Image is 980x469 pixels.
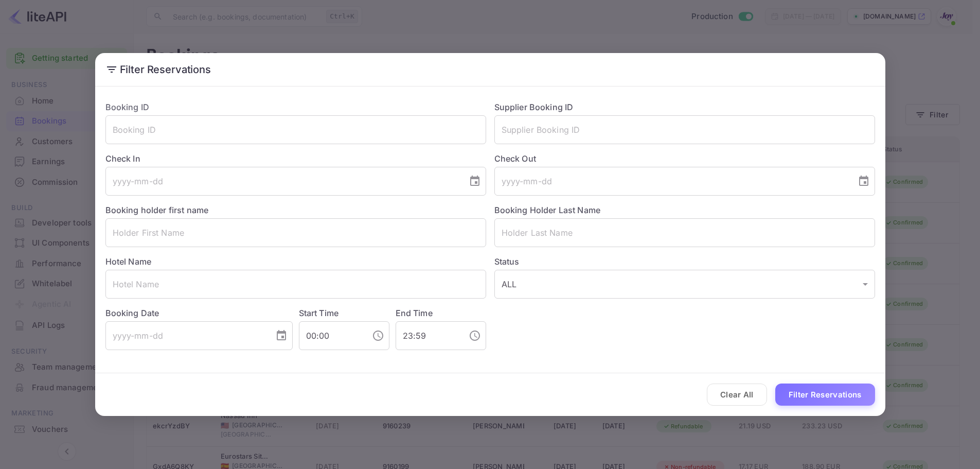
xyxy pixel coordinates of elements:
[494,205,601,215] label: Booking Holder Last Name
[95,53,885,86] h2: Filter Reservations
[368,325,388,346] button: Choose time, selected time is 12:00 AM
[105,270,486,299] input: Hotel Name
[105,218,486,247] input: Holder First Name
[105,307,293,319] label: Booking Date
[105,102,150,112] label: Booking ID
[105,256,152,267] label: Hotel Name
[494,115,875,144] input: Supplier Booking ID
[105,205,209,215] label: Booking holder first name
[105,321,267,350] input: yyyy-mm-dd
[105,152,486,165] label: Check In
[299,308,339,318] label: Start Time
[396,321,460,350] input: hh:mm
[105,115,486,144] input: Booking ID
[494,102,574,112] label: Supplier Booking ID
[707,384,767,406] button: Clear All
[775,384,875,406] button: Filter Reservations
[465,171,485,192] button: Choose date
[465,325,485,346] button: Choose time, selected time is 11:59 PM
[494,167,849,196] input: yyyy-mm-dd
[494,218,875,247] input: Holder Last Name
[494,152,875,165] label: Check Out
[299,321,364,350] input: hh:mm
[105,167,460,196] input: yyyy-mm-dd
[494,255,875,268] label: Status
[853,171,874,192] button: Choose date
[271,325,292,346] button: Choose date
[494,270,875,299] div: ALL
[396,308,433,318] label: End Time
